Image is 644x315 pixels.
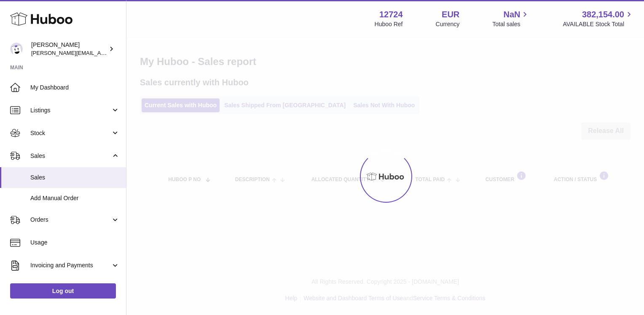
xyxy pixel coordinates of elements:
[10,43,23,55] img: sebastian@ffern.co
[30,152,111,160] span: Sales
[30,194,120,202] span: Add Manual Order
[30,84,120,92] span: My Dashboard
[30,239,120,247] span: Usage
[379,9,403,20] strong: 12724
[30,261,111,269] span: Invoicing and Payments
[31,41,107,57] div: [PERSON_NAME]
[442,9,459,20] strong: EUR
[563,20,634,28] span: AVAILABLE Stock Total
[30,106,111,114] span: Listings
[375,20,403,28] div: Huboo Ref
[31,49,169,56] span: [PERSON_NAME][EMAIL_ADDRESS][DOMAIN_NAME]
[503,9,520,20] span: NaN
[436,20,460,28] div: Currency
[30,174,120,182] span: Sales
[492,20,530,28] span: Total sales
[582,9,624,20] span: 382,154.00
[563,9,634,28] a: 382,154.00 AVAILABLE Stock Total
[30,129,111,137] span: Stock
[10,283,116,299] a: Log out
[492,9,530,28] a: NaN Total sales
[30,216,111,224] span: Orders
